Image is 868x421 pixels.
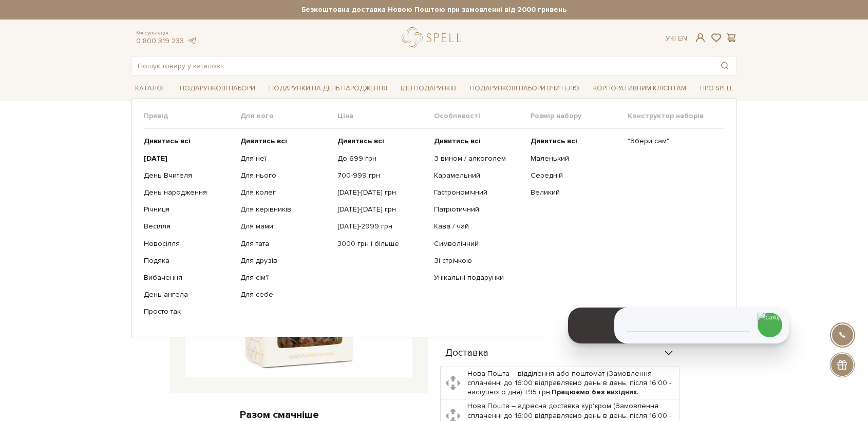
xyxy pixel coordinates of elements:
[240,137,329,146] a: Дивитись всі
[144,256,233,265] a: Подяка
[240,222,329,231] a: Для мами
[337,205,426,214] a: [DATE]-[DATE] грн
[445,349,488,358] span: Доставка
[136,36,184,45] a: 0 800 319 233
[397,81,460,97] a: Ідеї подарунків
[531,137,577,145] b: Дивитись всі
[240,256,329,265] a: Для друзів
[240,171,329,180] a: Для нього
[144,188,233,197] a: День народження
[434,111,531,121] span: Особливості
[240,239,329,248] a: Для тата
[434,273,523,282] a: Унікальні подарунки
[144,205,233,214] a: Річниця
[144,111,240,121] span: Привід
[144,273,233,282] a: Вибачення
[434,239,523,248] a: Символічний
[240,205,329,214] a: Для керівників
[434,137,481,145] b: Дивитись всі
[531,137,619,146] a: Дивитись всі
[337,188,426,197] a: [DATE]-[DATE] грн
[131,5,737,14] strong: Безкоштовна доставка Новою Поштою при замовленні від 2000 гривень
[131,81,170,97] a: Каталог
[240,154,329,163] a: Для неї
[337,137,426,146] a: Дивитись всі
[434,188,523,197] a: Гастрономічний
[434,256,523,265] a: Зі стрічкою
[628,111,724,121] span: Конструктор наборів
[240,188,329,197] a: Для колег
[144,222,233,231] a: Весілля
[240,111,337,121] span: Для кого
[531,171,619,180] a: Середній
[713,56,737,75] button: Пошук товару у каталозі
[136,30,197,36] span: Консультація:
[434,222,523,231] a: Кава / чай
[144,137,191,145] b: Дивитись всі
[552,388,639,396] b: Працюємо без вихідних.
[678,34,687,43] a: En
[531,154,619,163] a: Маленький
[240,137,287,145] b: Дивитись всі
[531,188,619,197] a: Великий
[144,154,167,163] b: [DATE]
[434,154,523,163] a: З вином / алкоголем
[696,81,737,97] a: Про Spell
[144,239,233,248] a: Новосілля
[144,154,233,163] a: [DATE]
[465,367,680,399] td: Нова Пошта – відділення або поштомат (Замовлення сплаченні до 16:00 відправляємо день в день, піс...
[265,81,391,97] a: Подарунки на День народження
[176,81,259,97] a: Подарункові набори
[337,171,426,180] a: 700-999 грн
[337,222,426,231] a: [DATE]-2999 грн
[466,80,583,97] a: Подарункові набори Вчителю
[144,137,233,146] a: Дивитись всі
[240,290,329,299] a: Для себе
[337,137,384,145] b: Дивитись всі
[337,239,426,248] a: 3000 грн і більше
[628,137,716,146] a: "Збери сам"
[186,36,197,45] a: telegram
[131,99,737,337] div: Каталог
[434,137,523,146] a: Дивитись всі
[131,56,713,75] input: Пошук товару у каталозі
[144,290,233,299] a: День ангела
[240,273,329,282] a: Для сім'ї
[434,205,523,214] a: Патріотичний
[589,81,690,97] a: Корпоративним клієнтам
[337,154,426,163] a: До 699 грн
[144,171,233,180] a: День Вчителя
[666,34,687,43] div: Ук
[531,111,627,121] span: Розмір набору
[402,27,466,48] a: logo
[434,171,523,180] a: Карамельний
[144,307,233,316] a: Просто так
[674,34,676,43] span: |
[337,111,434,121] span: Ціна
